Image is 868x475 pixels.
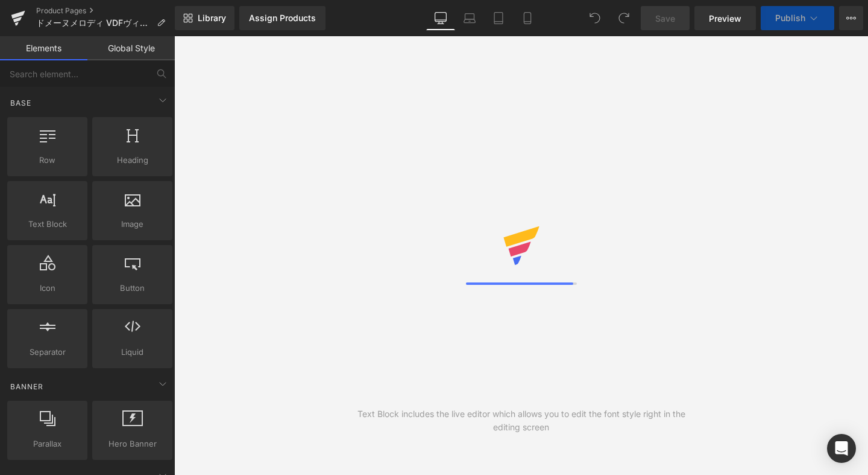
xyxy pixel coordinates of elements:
[694,6,756,30] a: Preview
[484,6,513,30] a: Tablet
[455,6,484,30] a: Laptop
[36,18,152,28] span: ドメーヌメロディ VDFヴィオニエ ［白］
[249,13,316,23] div: Assign Products
[9,381,45,392] span: Banner
[513,6,542,30] a: Mobile
[839,6,863,30] button: More
[583,6,607,30] button: Undo
[709,12,741,25] span: Preview
[96,438,169,450] span: Hero Banner
[655,12,675,25] span: Save
[612,6,636,30] button: Redo
[87,36,175,60] a: Global Style
[775,13,805,23] span: Publish
[96,154,169,167] span: Heading
[11,438,84,450] span: Parallax
[426,6,455,30] a: Desktop
[96,218,169,231] span: Image
[96,282,169,295] span: Button
[761,6,834,30] button: Publish
[11,282,84,295] span: Icon
[96,346,169,359] span: Liquid
[36,6,175,16] a: Product Pages
[9,97,33,109] span: Base
[827,434,856,463] div: Open Intercom Messenger
[175,6,234,30] a: New Library
[198,13,226,24] span: Library
[348,407,695,434] div: Text Block includes the live editor which allows you to edit the font style right in the editing ...
[11,218,84,231] span: Text Block
[11,346,84,359] span: Separator
[11,154,84,167] span: Row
